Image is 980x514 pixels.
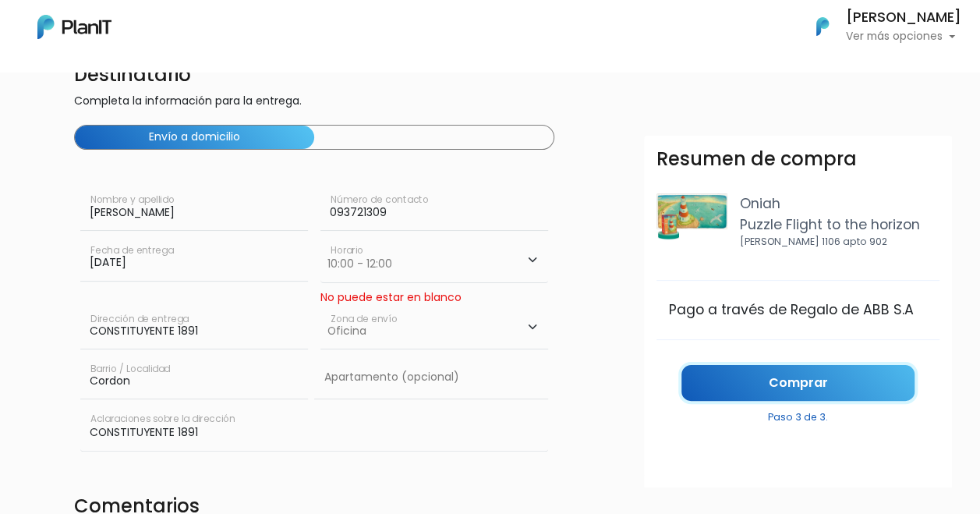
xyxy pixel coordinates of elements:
[740,193,939,214] p: Oniah
[74,93,555,112] p: Completa la información para la entrega.
[846,31,961,42] p: Ver más opciones
[314,356,548,399] input: Apartamento (opcional)
[805,9,840,44] img: PlanIt Logo
[74,64,555,87] h4: Destinatario
[80,356,308,399] input: Barrio / Localidad
[656,193,727,239] img: image__59_.png
[796,6,961,47] button: PlanIt Logo [PERSON_NAME] Ver más opciones
[80,237,308,281] input: Fecha de entrega
[37,15,111,39] img: PlanIt Logo
[80,406,549,451] input: Aclaraciones sobre la dirección
[669,300,927,320] div: Pago a través de Regalo de ABB S.A
[80,15,225,45] div: ¿Necesitás ayuda?
[320,289,548,306] div: No puede estar en blanco
[80,187,308,231] input: Nombre y apellido
[80,306,308,349] input: Dirección de entrega
[740,214,939,235] p: Puzzle Flight to the horizon
[681,404,915,424] p: Paso 3 de 3.
[681,365,915,402] a: Comprar
[320,187,548,231] input: Número de contacto
[656,148,857,171] h3: Resumen de compra
[75,126,314,149] button: Envío a domicilio
[740,235,939,249] p: [PERSON_NAME] 1106 apto 902
[846,11,961,25] h6: [PERSON_NAME]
